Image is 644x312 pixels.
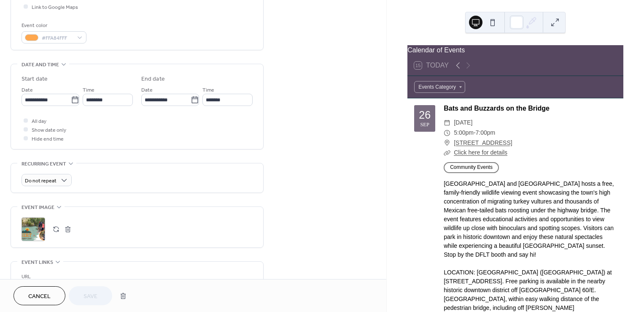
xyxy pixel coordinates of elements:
[32,135,64,144] span: Hide end time
[28,292,51,301] span: Cancel
[32,117,46,126] span: All day
[407,45,623,55] div: Calendar of Events
[32,126,66,135] span: Show date only
[444,118,450,128] div: ​
[22,160,66,168] span: Recurring event
[419,110,431,120] div: 26
[22,86,33,95] span: Date
[22,21,85,30] div: Event color
[32,3,78,12] span: Link to Google Maps
[141,75,165,84] div: End date
[454,118,472,128] span: [DATE]
[13,286,65,305] button: Cancel
[141,86,153,95] span: Date
[444,148,450,158] div: ​
[22,75,48,84] div: Start date
[444,138,450,148] div: ​
[454,138,512,148] a: [STREET_ADDRESS]
[476,128,496,138] span: 7:00pm
[22,272,251,281] div: URL
[202,86,214,95] span: Time
[444,128,450,138] div: ​
[22,60,59,69] span: Date and time
[454,128,474,138] span: 5:00pm
[42,34,73,43] span: #FFA84FFF
[22,217,45,241] div: ;
[420,122,429,128] div: Sep
[454,149,507,156] a: Click here for details
[22,258,53,267] span: Event links
[22,203,54,212] span: Event image
[83,86,94,95] span: Time
[444,105,550,112] a: Bats and Buzzards on the Bridge
[474,128,476,138] span: -
[25,176,57,186] span: Do not repeat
